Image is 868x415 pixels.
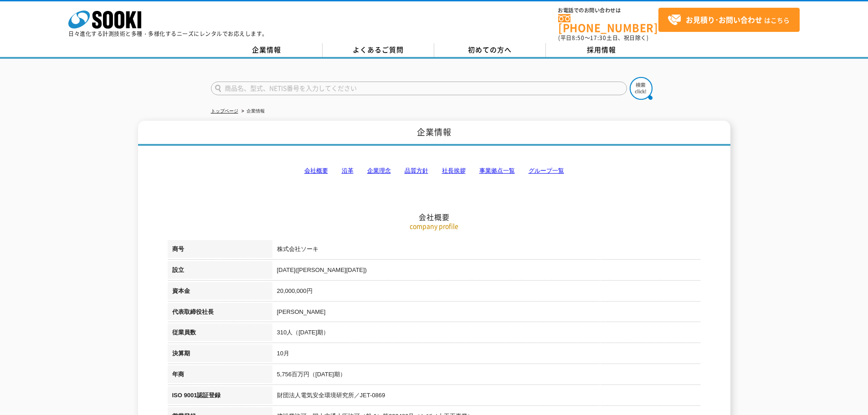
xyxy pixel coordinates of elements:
h2: 会社概要 [168,121,701,222]
td: 20,000,000円 [272,282,701,303]
td: 株式会社ソーキ [272,240,701,261]
a: [PHONE_NUMBER] [558,14,658,33]
th: 設立 [168,261,272,282]
a: 採用情報 [546,43,657,57]
td: 5,756百万円（[DATE]期） [272,365,701,386]
a: グループ一覧 [529,167,564,174]
th: ISO 9001認証登録 [168,386,272,407]
img: btn_search.png [630,77,652,100]
th: 年商 [168,365,272,386]
th: 従業員数 [168,323,272,344]
span: 8:50 [572,34,585,42]
p: 日々進化する計測技術と多種・多様化するニーズにレンタルでお応えします。 [68,31,268,36]
a: 沿革 [342,167,354,174]
input: 商品名、型式、NETIS番号を入力してください [211,82,627,95]
td: 310人（[DATE]期） [272,323,701,344]
strong: お見積り･お問い合わせ [686,14,762,25]
th: 資本金 [168,282,272,303]
a: 初めての方へ [434,43,546,57]
th: 決算期 [168,344,272,365]
td: 10月 [272,344,701,365]
a: 会社概要 [304,167,328,174]
a: 事業拠点一覧 [479,167,515,174]
span: (平日 ～ 土日、祝日除く) [558,34,648,42]
h1: 企業情報 [138,121,730,146]
th: 商号 [168,240,272,261]
a: 企業理念 [367,167,391,174]
td: [DATE]([PERSON_NAME][DATE]) [272,261,701,282]
a: 品質方針 [405,167,428,174]
li: 企業情報 [240,107,265,116]
span: 17:30 [590,34,606,42]
a: 企業情報 [211,43,323,57]
td: [PERSON_NAME] [272,303,701,324]
a: よくあるご質問 [323,43,434,57]
span: 初めての方へ [468,45,512,55]
a: トップページ [211,108,238,113]
span: はこちら [668,13,790,27]
a: お見積り･お問い合わせはこちら [658,8,800,32]
a: 社長挨拶 [442,167,466,174]
span: お電話でのお問い合わせは [558,8,658,13]
p: company profile [168,221,701,231]
td: 財団法人電気安全環境研究所／JET-0869 [272,386,701,407]
th: 代表取締役社長 [168,303,272,324]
